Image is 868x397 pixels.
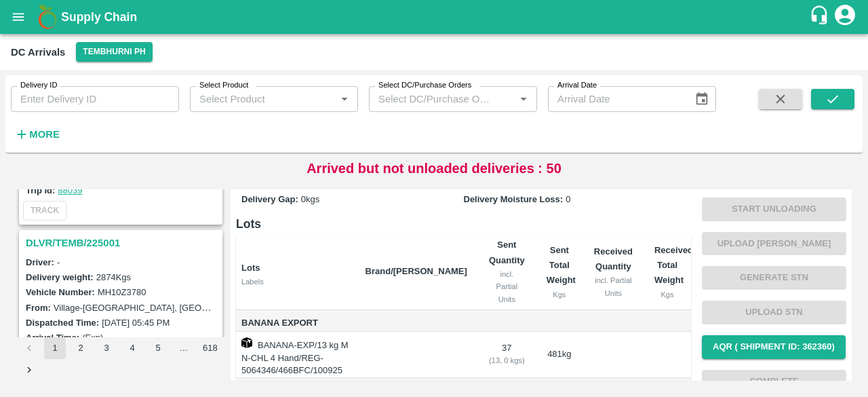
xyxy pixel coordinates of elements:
p: Arrived but not unloaded deliveries : 50 [307,158,561,178]
label: Driver: [26,257,54,267]
img: box [241,337,252,348]
b: Sent Quantity [489,240,525,265]
div: Labels [241,276,355,288]
td: BANANA-EXP/13 kg M N-CHL 4 Hand/REG-5064346/466BFC/100925 [236,332,355,378]
nav: pagination navigation [16,337,225,381]
div: … [173,342,195,355]
label: MH10Z3780 [98,287,146,297]
b: Received Total Weight [654,245,693,286]
img: logo [34,3,61,31]
button: More [11,123,63,146]
label: [DATE] 05:45 PM [102,318,170,328]
span: Banana Export [241,316,355,331]
b: Supply Chain [61,10,137,24]
input: Select DC/Purchase Orders [373,90,493,108]
button: Select DC [76,42,152,62]
h3: DLVR/TEMB/225001 [26,234,220,252]
label: Village-[GEOGRAPHIC_DATA], [GEOGRAPHIC_DATA]-[GEOGRAPHIC_DATA], State-[GEOGRAPHIC_DATA]. [54,302,488,313]
b: Brand/[PERSON_NAME] [366,266,467,276]
b: Lots [241,263,260,273]
label: Arrival Date [557,80,597,91]
span: - [57,257,60,267]
strong: More [29,129,60,140]
button: Choose date [689,86,715,112]
button: Go to page 5 [147,337,169,359]
button: page 1 [44,337,66,359]
label: (Exp) [82,333,103,343]
button: AQR ( Shipment Id: 362360) [702,335,846,359]
button: Open [515,90,532,108]
input: Enter Delivery ID [11,86,179,112]
button: Go to page 3 [96,337,117,359]
button: Open [336,90,353,108]
label: From: [26,303,51,313]
span: 0 [566,194,570,204]
b: Received Quantity [594,246,633,271]
div: DC Arrivals [11,43,65,61]
div: Kgs [654,288,680,301]
div: incl. Partial Units [594,274,633,299]
b: Sent Total Weight [547,245,576,286]
label: Select Product [199,80,248,91]
div: ( 13, 0 kgs) [489,354,525,366]
input: Arrival Date [548,86,684,112]
div: incl. Partial Units [489,268,525,305]
label: Delivery ID [20,80,57,91]
button: open drawer [3,1,34,33]
label: Trip Id: [26,185,55,195]
a: 88039 [58,185,82,195]
label: Arrival Time: [26,333,79,343]
label: Delivery weight: [26,272,94,282]
span: 0 kgs [301,194,319,204]
input: Select Product [194,90,332,108]
label: Dispatched Time: [26,318,99,328]
button: Go to page 2 [70,337,92,359]
label: Delivery Moisture Loss: [464,194,564,204]
label: Delivery Gap: [241,194,298,204]
button: Go to page 618 [199,337,222,359]
td: 37 [478,332,536,378]
div: customer-support [809,5,833,29]
td: 481 kg [536,332,583,378]
button: Go to next page [18,359,40,381]
div: account of current user [833,3,857,31]
label: Select DC/Purchase Orders [378,80,471,91]
div: Kgs [547,288,572,301]
h6: Lots [236,214,691,233]
label: Vehicle Number: [26,287,95,297]
a: Supply Chain [61,7,809,26]
label: 2874 Kgs [96,272,131,282]
button: Go to page 4 [121,337,143,359]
